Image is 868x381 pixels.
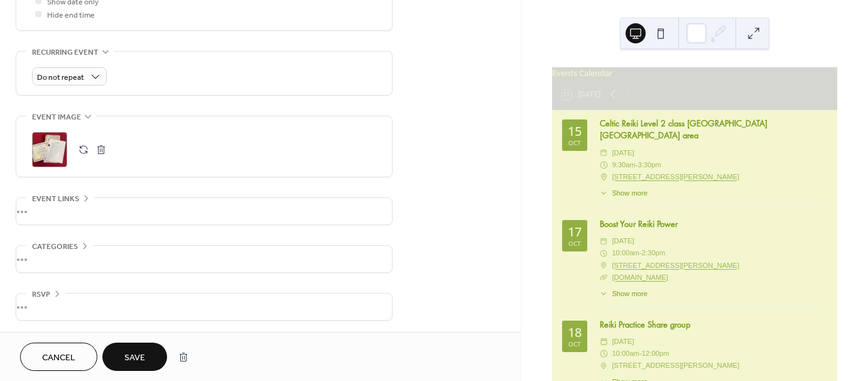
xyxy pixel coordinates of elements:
[612,273,668,281] a: [DOMAIN_NAME]
[32,111,81,124] span: Event image
[47,9,95,22] span: Hide end time
[600,171,608,183] div: ​
[612,159,635,171] span: 9:30am
[124,351,145,365] span: Save
[32,192,79,206] span: Event links
[600,272,608,284] div: ​
[600,118,827,141] div: Celtic Reiki Level 2 class [GEOGRAPHIC_DATA] [GEOGRAPHIC_DATA] area
[102,343,167,371] button: Save
[600,147,608,159] div: ​
[642,247,665,259] span: 2:30pm
[42,351,75,365] span: Cancel
[600,360,608,372] div: ​
[600,188,608,199] div: ​
[16,294,392,320] div: •••
[642,348,670,360] span: 12:00pm
[612,336,634,348] span: [DATE]
[600,159,608,171] div: ​
[612,235,634,247] span: [DATE]
[600,247,608,259] div: ​
[568,326,582,339] div: 18
[612,147,634,159] span: [DATE]
[37,70,84,85] span: Do not repeat
[612,360,739,372] span: [STREET_ADDRESS][PERSON_NAME]
[600,319,827,331] div: Reiki Practice Share group
[600,348,608,360] div: ​
[32,132,67,167] div: ;
[639,247,642,259] span: -
[600,260,608,272] div: ​
[568,341,581,347] div: Oct
[612,188,648,199] span: Show more
[637,159,661,171] span: 3:30pm
[639,348,642,360] span: -
[20,343,97,371] button: Cancel
[552,67,837,79] div: Events Calendar
[32,288,50,301] span: RSVP
[568,226,582,238] div: 17
[612,171,739,183] a: [STREET_ADDRESS][PERSON_NAME]
[612,348,639,360] span: 10:00am
[600,289,648,299] button: ​Show more
[600,218,678,229] a: Boost Your Reiki Power
[636,159,638,171] span: -
[16,198,392,224] div: •••
[600,336,608,348] div: ​
[600,188,648,199] button: ​Show more
[16,246,392,272] div: •••
[32,46,99,59] span: Recurring event
[568,140,581,146] div: Oct
[612,247,639,259] span: 10:00am
[612,289,648,299] span: Show more
[568,240,581,246] div: Oct
[32,240,78,253] span: Categories
[612,260,739,272] a: [STREET_ADDRESS][PERSON_NAME]
[600,235,608,247] div: ​
[568,125,582,138] div: 15
[600,289,608,299] div: ​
